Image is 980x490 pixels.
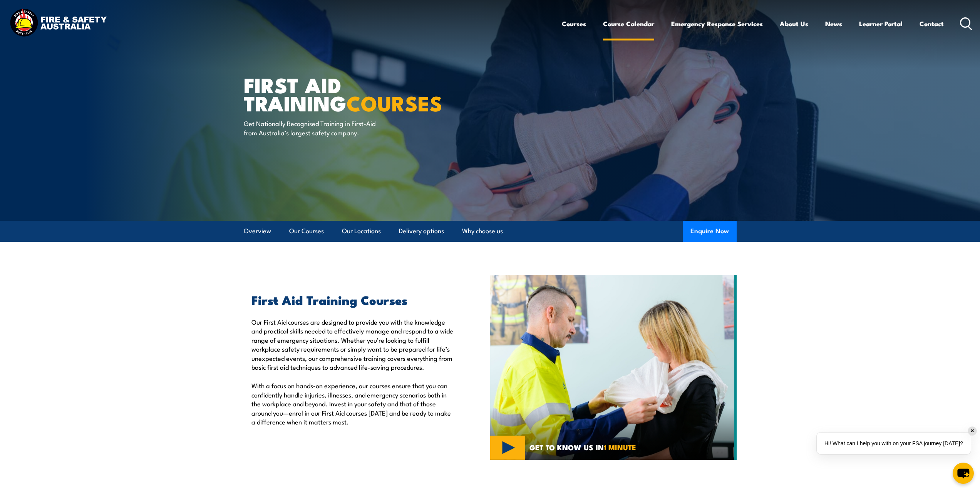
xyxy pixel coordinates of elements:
a: News [825,13,842,34]
img: Fire & Safety Australia deliver Health and Safety Representatives Training Courses – HSR Training [490,275,737,460]
p: Get Nationally Recognised Training in First-Aid from Australia’s largest safety company. [244,119,384,137]
h2: First Aid Training Courses [251,294,455,305]
a: Delivery options [399,221,444,241]
a: Our Locations [342,221,381,241]
p: With a focus on hands-on experience, our courses ensure that you can confidently handle injuries,... [251,381,455,426]
a: Overview [244,221,271,241]
span: GET TO KNOW US IN [529,444,636,451]
p: Our First Aid courses are designed to provide you with the knowledge and practical skills needed ... [251,317,455,371]
a: Why choose us [462,221,503,241]
div: ✕ [968,427,977,435]
a: Course Calendar [603,13,654,34]
strong: COURSES [347,86,442,118]
a: Emergency Response Services [671,13,763,34]
div: Hi! What can I help you with on your FSA journey [DATE]? [817,433,971,454]
a: Courses [562,13,586,34]
strong: 1 MINUTE [604,441,636,453]
a: About Us [780,13,808,34]
button: chat-button [953,463,974,484]
h1: First Aid Training [244,76,434,111]
a: Contact [920,13,944,34]
a: Learner Portal [859,13,903,34]
a: Our Courses [289,221,324,241]
button: Enquire Now [683,221,737,242]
